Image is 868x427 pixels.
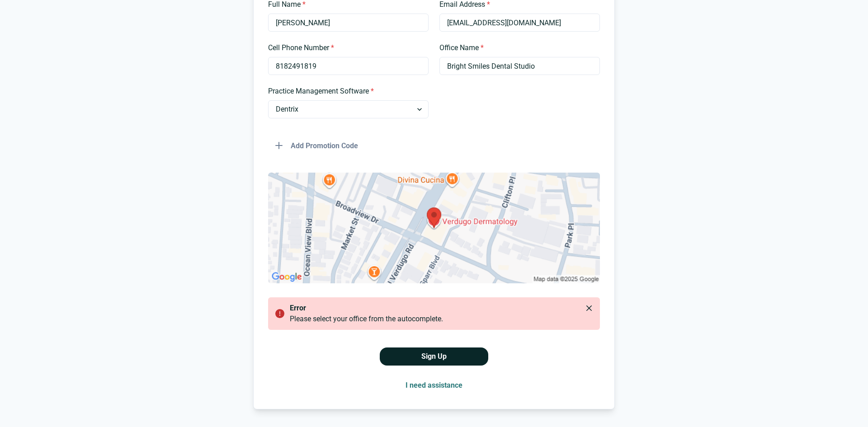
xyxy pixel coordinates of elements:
[380,347,488,366] button: Sign Up
[439,57,600,75] input: Type your office name and address
[582,301,596,315] button: Close
[290,303,589,314] p: error
[439,42,594,53] label: Office Name
[290,314,593,324] div: Please select your office from the autocomplete.
[268,173,600,283] img: Selected Place
[398,376,470,394] button: I need assistance
[268,42,423,53] label: Cell Phone Number
[268,136,365,155] button: Add Promotion Code
[268,86,423,97] label: Practice Management Software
